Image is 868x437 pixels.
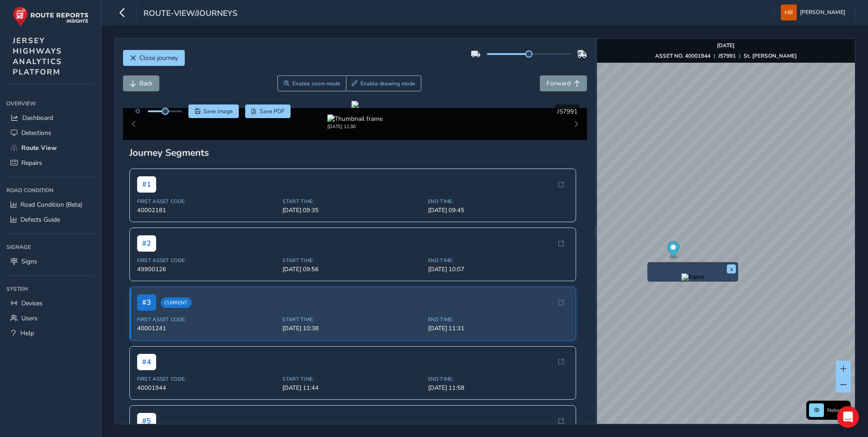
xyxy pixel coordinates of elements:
span: 40002181 [137,206,277,214]
span: [DATE] 09:45 [428,206,568,214]
span: End Time: [428,257,568,264]
span: Current [161,298,192,308]
div: | | [655,52,797,60]
div: System [6,282,95,296]
img: Thumbnail frame [327,114,383,123]
span: Start Time: [282,257,423,264]
button: Save [188,104,239,118]
span: Enable drawing mode [360,80,415,87]
button: [PERSON_NAME] [781,5,848,20]
span: 40001944 [137,384,277,392]
div: [DATE] 11:30 [327,123,383,130]
span: # 4 [137,354,156,370]
span: Forward [547,79,571,88]
span: Road Condition (Beta) [20,200,82,209]
span: First Asset Code: [137,316,277,323]
span: # 3 [137,294,156,311]
a: Detections [6,125,95,140]
div: Journey Segments [129,146,581,159]
span: Detections [21,129,51,137]
span: Save PDF [260,108,285,115]
button: Back [123,75,159,91]
span: JERSEY HIGHWAYS ANALYTICS PLATFORM [13,35,62,77]
strong: [DATE] [717,42,735,49]
button: Draw [346,75,422,91]
span: Save image [203,108,233,115]
span: route-view/journeys [143,8,237,20]
a: Signs [6,254,95,269]
div: Road Condition [6,184,95,197]
span: [DATE] 11:58 [428,384,568,392]
button: PDF [245,104,291,118]
button: x [727,264,736,273]
span: [DATE] 10:07 [428,265,568,273]
button: Zoom [277,75,346,91]
button: Preview frame [650,273,736,279]
span: First Asset Code: [137,257,277,264]
div: Open Intercom Messenger [837,406,859,428]
span: [DATE] 09:35 [282,206,423,214]
span: End Time: [428,316,568,323]
span: Help [20,329,34,338]
span: Close journey [139,54,178,62]
a: Route View [6,140,95,155]
span: First Asset Code: [137,198,277,205]
span: End Time: [428,198,568,205]
span: Repairs [21,159,42,167]
div: Map marker [667,241,679,260]
span: End Time: [428,376,568,382]
span: 49900126 [137,265,277,273]
img: frame [681,273,704,281]
a: Defects Guide [6,212,95,227]
span: Devices [21,299,43,308]
a: Repairs [6,155,95,170]
button: Forward [540,75,587,91]
span: First Asset Code: [137,376,277,382]
div: Overview [6,97,95,110]
span: Signs [21,257,37,266]
span: # 5 [137,413,156,429]
span: 40001241 [137,324,277,333]
span: [DATE] 11:44 [282,384,423,392]
span: [PERSON_NAME] [800,5,845,20]
a: Devices [6,296,95,311]
span: Enable zoom mode [292,80,340,87]
span: Start Time: [282,198,423,205]
span: Defects Guide [20,215,60,224]
strong: J57991 [718,52,736,60]
span: Route View [21,144,57,152]
span: Start Time: [282,316,423,323]
span: [DATE] 11:31 [428,324,568,333]
span: [DATE] 10:38 [282,324,423,333]
span: Start Time: [282,376,423,382]
span: # 2 [137,235,156,252]
a: Dashboard [6,110,95,125]
span: Dashboard [22,114,53,122]
div: Signage [6,240,95,254]
span: # 1 [137,176,156,193]
a: Help [6,326,95,341]
span: J57991 [557,107,577,116]
span: Back [139,79,153,88]
img: rr logo [13,6,89,27]
img: diamond-layout [781,5,797,20]
a: Users [6,311,95,326]
strong: ASSET NO. 40001944 [655,52,710,60]
a: Road Condition (Beta) [6,197,95,212]
span: Network [827,407,848,414]
button: Close journey [123,50,185,66]
span: Users [21,314,38,323]
strong: St. [PERSON_NAME] [744,52,797,60]
span: [DATE] 09:56 [282,265,423,273]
